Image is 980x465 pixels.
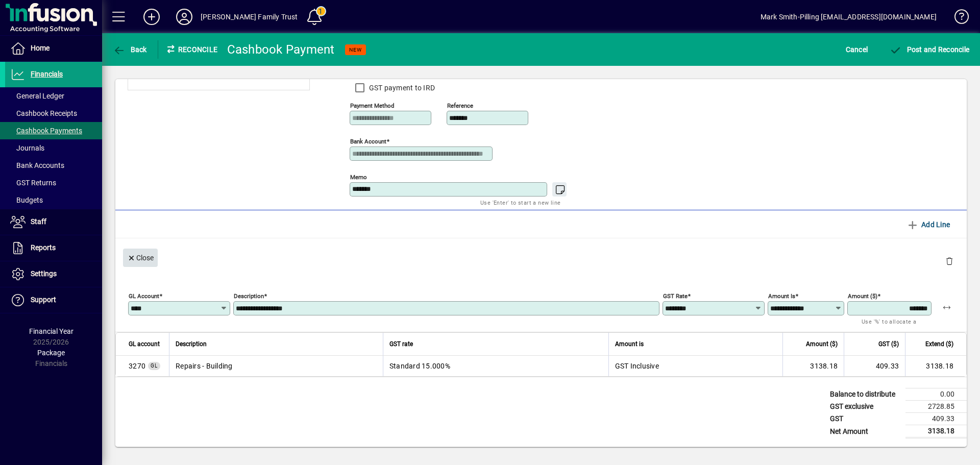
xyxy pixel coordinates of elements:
mat-label: Reference [447,102,473,109]
td: 3138.18 [905,356,966,376]
a: Knowledge Base [947,2,967,35]
app-page-header-button: Close [120,253,160,262]
td: Standard 15.000% [383,356,608,376]
span: Settings [31,270,57,278]
button: Post and Reconcile [887,40,972,59]
span: Budgets [10,196,43,204]
a: Cashbook Payments [5,122,102,139]
span: Cancel [846,41,868,58]
span: Back [113,45,147,54]
mat-label: Amount is [768,292,795,300]
a: General Ledger [5,87,102,105]
div: Cashbook Payment [227,41,335,58]
span: Amount ($) [806,338,838,350]
div: Reconcile [158,41,219,58]
span: Cashbook Receipts [10,109,77,117]
span: Journals [10,144,44,152]
a: Cashbook Receipts [5,105,102,122]
a: Support [5,287,102,313]
label: GST payment to IRD [367,83,435,93]
td: GST exclusive [825,401,905,413]
span: GL account [129,338,160,350]
mat-label: GST rate [663,292,688,300]
span: Amount is [615,338,644,350]
span: Financial Year [29,327,73,335]
button: Apply remaining balance [935,295,959,320]
span: Staff [31,217,46,226]
a: Reports [5,235,102,261]
a: GST Returns [5,174,102,191]
mat-label: Memo [350,174,367,181]
td: Repairs - Building [169,356,383,376]
td: 409.33 [905,413,967,425]
a: Settings [5,261,102,287]
span: Financials [31,70,63,78]
td: GST Inclusive [608,356,782,376]
button: Back [110,40,150,59]
span: GST ($) [878,338,899,350]
button: Add [135,8,168,26]
span: Bank Accounts [10,161,64,169]
span: Cashbook Payments [10,127,82,135]
span: GST rate [389,338,413,350]
a: Budgets [5,191,102,209]
app-page-header-button: Delete [937,256,962,265]
span: Repairs - Building [129,361,145,371]
mat-label: GL Account [129,292,159,300]
button: Profile [168,8,201,26]
span: GL [151,363,158,369]
span: Description [176,338,207,350]
span: Package [37,349,65,357]
a: Journals [5,139,102,157]
td: Net Amount [825,425,905,438]
button: Delete [937,249,962,273]
td: 3138.18 [782,356,844,376]
span: NEW [349,46,362,53]
a: Staff [5,209,102,235]
button: Cancel [843,40,871,59]
span: General Ledger [10,92,64,100]
span: Post and Reconcile [889,45,969,54]
app-page-header-button: Back [102,40,158,59]
a: Bank Accounts [5,157,102,174]
td: GST [825,413,905,425]
mat-hint: Use 'Enter' to start a new line [480,197,560,208]
div: [PERSON_NAME] Family Trust [201,9,298,25]
mat-hint: Use '%' to allocate a percentage [862,315,923,337]
button: Close [123,249,158,267]
td: 409.33 [844,356,905,376]
td: 2728.85 [905,401,967,413]
mat-label: Payment method [350,102,395,109]
td: 3138.18 [905,425,967,438]
mat-label: Bank Account [350,138,386,145]
td: 0.00 [905,388,967,401]
a: Home [5,36,102,61]
span: Reports [31,243,56,252]
td: Balance to distribute [825,388,905,401]
div: Mark Smith-Pilling [EMAIL_ADDRESS][DOMAIN_NAME] [761,9,937,25]
span: Close [127,250,154,266]
span: Home [31,44,50,52]
span: Add Line [906,216,950,233]
button: Add Line [902,215,954,234]
span: Extend ($) [925,338,953,350]
span: GST Returns [10,179,56,187]
span: Support [31,296,56,304]
mat-label: Description [234,292,264,300]
mat-label: Amount ($) [848,292,877,300]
